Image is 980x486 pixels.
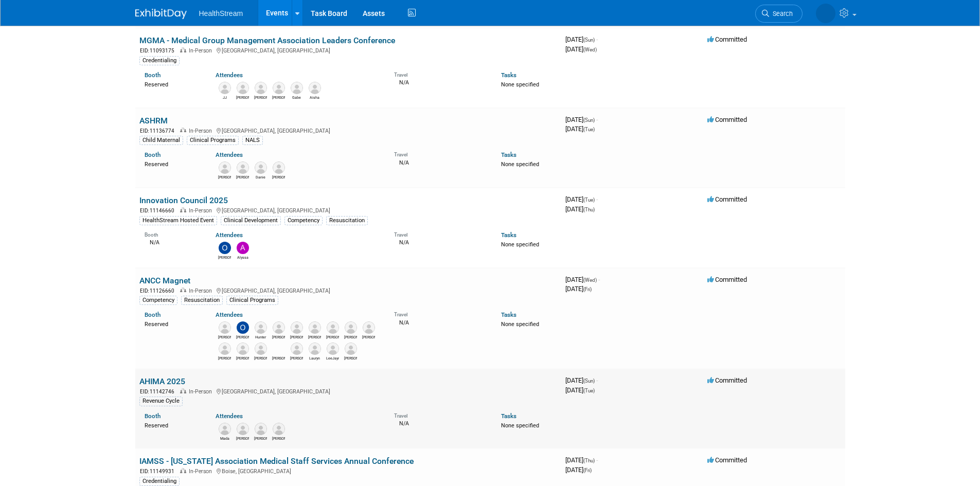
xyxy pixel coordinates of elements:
[219,82,231,94] img: JJ Harnke
[394,148,486,158] div: Travel
[145,79,201,88] div: Reserved
[189,287,215,294] span: In-Person
[242,136,263,145] div: NALS
[237,161,249,174] img: Diana Hickey
[345,321,357,334] img: Taylor Peverly
[583,388,595,393] span: (Tue)
[565,456,598,464] span: [DATE]
[290,355,303,361] div: Anna Donchynk
[218,254,231,260] div: Olivia Christopher
[565,466,592,474] span: [DATE]
[565,285,592,293] span: [DATE]
[189,207,215,214] span: In-Person
[309,343,321,355] img: Lauryn Davis
[255,161,267,174] img: Danie Buhlinger
[216,151,243,158] a: Attendees
[139,206,557,214] div: [GEOGRAPHIC_DATA], [GEOGRAPHIC_DATA]
[309,321,321,334] img: Brittany Caggiano
[291,343,303,355] img: Anna Donchynk
[394,238,486,246] div: N/A
[501,321,539,328] span: None specified
[596,116,598,123] span: -
[216,311,243,318] a: Attendees
[145,71,161,79] a: Booth
[219,343,231,355] img: Chuck Howell
[216,412,243,420] a: Attendees
[236,435,249,441] div: Ryan Quesnel
[139,466,557,475] div: Boise, [GEOGRAPHIC_DATA]
[145,228,201,238] div: Booth
[180,388,186,393] img: In-Person Event
[583,458,595,463] span: (Thu)
[255,321,267,334] img: Hunter Hoffman
[219,242,231,254] img: Olivia Christopher
[272,334,285,340] div: Scott McQuigg
[769,10,793,17] span: Search
[565,386,595,394] span: [DATE]
[707,35,747,43] span: Committed
[326,334,339,340] div: Karen Sutton
[140,389,179,394] span: EID: 11142746
[273,82,285,94] img: Ty Meredith
[219,423,231,435] img: Mada Wittekind
[394,318,486,327] div: N/A
[139,216,217,225] div: HealthStream Hosted Event
[189,47,215,54] span: In-Person
[218,174,231,180] div: Kathryn Prusinski
[135,9,187,19] img: ExhibitDay
[218,355,231,361] div: Chuck Howell
[707,456,747,464] span: Committed
[596,456,598,464] span: -
[394,419,486,427] div: N/A
[565,35,598,43] span: [DATE]
[583,197,595,203] span: (Tue)
[707,195,747,203] span: Committed
[255,343,267,355] img: Gregg Knorn
[501,81,539,88] span: None specified
[565,45,597,53] span: [DATE]
[139,276,190,285] a: ANCC Magnet
[583,207,595,212] span: (Thu)
[216,231,243,239] a: Attendees
[181,296,223,305] div: Resuscitation
[139,376,185,386] a: AHIMA 2025
[816,4,835,23] img: Wendy Nixx
[180,47,186,52] img: In-Person Event
[221,216,281,225] div: Clinical Development
[145,412,161,420] a: Booth
[145,420,201,429] div: Reserved
[565,125,595,133] span: [DATE]
[394,308,486,318] div: Travel
[145,151,161,158] a: Booth
[180,128,186,133] img: In-Person Event
[139,136,183,145] div: Child Maternal
[216,71,243,79] a: Attendees
[290,94,303,100] div: Gabe Glimps
[254,355,267,361] div: Gregg Knorn
[501,412,516,420] a: Tasks
[394,78,486,86] div: N/A
[394,228,486,238] div: Travel
[707,376,747,384] span: Committed
[139,116,168,125] a: ASHRM
[583,467,592,473] span: (Fri)
[139,456,414,466] a: IAMSS - [US_STATE] Association Medical Staff Services Annual Conference
[565,195,598,203] span: [DATE]
[139,56,180,65] div: Credentialing
[145,159,201,168] div: Reserved
[189,388,215,395] span: In-Person
[139,387,557,395] div: [GEOGRAPHIC_DATA], [GEOGRAPHIC_DATA]
[291,321,303,334] img: Cody Forrest
[140,48,179,53] span: EID: 11093175
[394,409,486,419] div: Travel
[309,82,321,94] img: Aisha Roels
[565,205,595,213] span: [DATE]
[327,321,339,334] img: Karen Sutton
[189,128,215,134] span: In-Person
[326,355,339,361] div: LeeJayne Stone
[501,231,516,239] a: Tasks
[254,174,267,180] div: Danie Buhlinger
[226,296,278,305] div: Clinical Programs
[501,161,539,168] span: None specified
[140,128,179,134] span: EID: 11136774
